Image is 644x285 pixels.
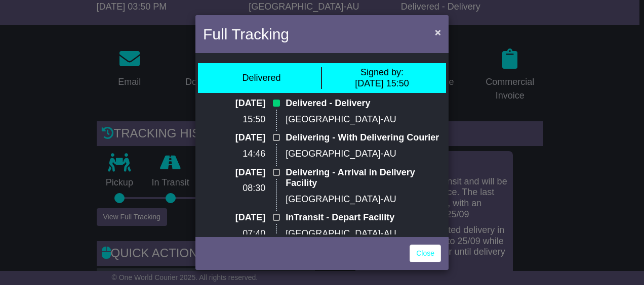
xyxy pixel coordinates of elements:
[203,149,265,160] p: 14:46
[360,67,404,77] span: Signed by:
[355,67,409,89] div: [DATE] 15:50
[286,149,441,160] p: [GEOGRAPHIC_DATA]-AU
[203,114,265,125] p: 15:50
[286,212,441,223] p: InTransit - Depart Facility
[203,183,265,194] p: 08:30
[286,98,441,109] p: Delivered - Delivery
[203,228,265,240] p: 07:40
[203,212,265,223] p: [DATE]
[410,245,441,262] a: Close
[286,114,441,125] p: [GEOGRAPHIC_DATA]-AU
[203,98,265,109] p: [DATE]
[286,132,441,144] p: Delivering - With Delivering Courier
[430,22,446,42] button: Close
[435,26,441,38] span: ×
[242,73,280,84] div: Delivered
[286,194,441,205] p: [GEOGRAPHIC_DATA]-AU
[203,167,265,178] p: [DATE]
[203,23,289,45] h4: Full Tracking
[203,132,265,144] p: [DATE]
[286,228,441,240] p: [GEOGRAPHIC_DATA]-AU
[286,167,441,189] p: Delivering - Arrival in Delivery Facility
